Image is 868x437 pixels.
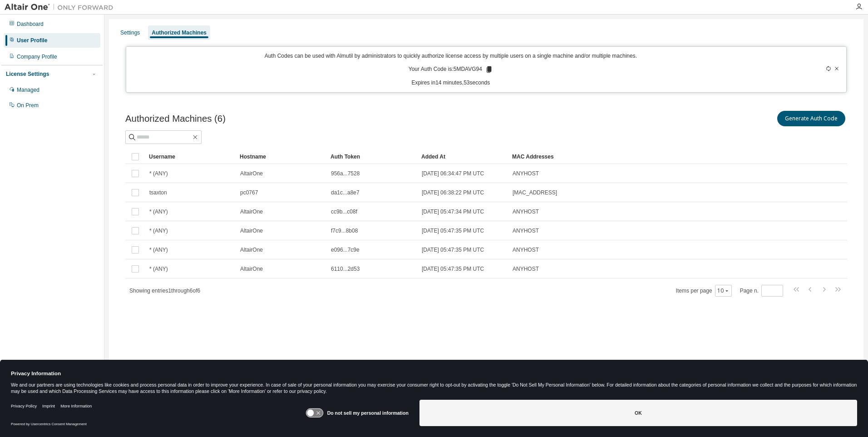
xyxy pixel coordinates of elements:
[513,246,539,253] span: ANYHOST
[331,227,358,234] span: f7c9...8b08
[149,149,232,164] div: Username
[125,114,226,124] span: Authorized Machines (6)
[409,65,493,74] p: Your Auth Code is: 5MDAVG94
[422,246,484,253] span: [DATE] 05:47:35 PM UTC
[17,37,47,44] div: User Profile
[331,246,360,253] span: e096...7c9e
[513,265,539,273] span: ANYHOST
[513,189,557,196] span: [MAC_ADDRESS]
[17,102,39,109] div: On Prem
[17,53,57,60] div: Company Profile
[149,246,168,253] span: * (ANY)
[777,111,845,126] button: Generate Auth Code
[240,149,323,164] div: Hostname
[331,265,360,273] span: 6110...2d53
[132,52,770,60] p: Auth Codes can be used with Almutil by administrators to quickly authorize license access by mult...
[421,149,505,164] div: Added At
[17,20,44,28] div: Dashboard
[129,288,200,294] span: Showing entries 1 through 6 of 6
[422,227,484,234] span: [DATE] 05:47:35 PM UTC
[5,3,118,12] img: Altair One
[240,227,263,234] span: AltairOne
[240,189,258,196] span: pc0767
[240,170,263,177] span: AltairOne
[132,79,770,87] p: Expires in 14 minutes, 53 seconds
[240,246,263,253] span: AltairOne
[513,170,539,177] span: ANYHOST
[240,208,263,215] span: AltairOne
[513,227,539,234] span: ANYHOST
[149,170,168,177] span: * (ANY)
[149,227,168,234] span: * (ANY)
[6,70,49,78] div: License Settings
[240,265,263,273] span: AltairOne
[149,208,168,215] span: * (ANY)
[740,285,783,297] span: Page n.
[512,149,752,164] div: MAC Addresses
[717,287,730,294] button: 10
[152,29,207,36] div: Authorized Machines
[120,29,140,36] div: Settings
[422,170,484,177] span: [DATE] 06:34:47 PM UTC
[422,265,484,273] span: [DATE] 05:47:35 PM UTC
[331,208,357,215] span: cc9b...c08f
[513,208,539,215] span: ANYHOST
[331,189,360,196] span: da1c...a8e7
[330,149,414,164] div: Auth Token
[676,285,732,297] span: Items per page
[149,189,167,196] span: tsaxton
[422,208,484,215] span: [DATE] 05:47:34 PM UTC
[149,265,168,273] span: * (ANY)
[331,170,360,177] span: 956a...7528
[17,86,39,94] div: Managed
[422,189,484,196] span: [DATE] 06:38:22 PM UTC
